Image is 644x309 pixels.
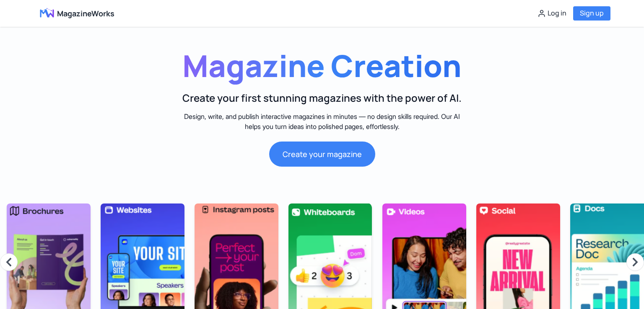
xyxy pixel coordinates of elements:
a: MagazineWorks [34,7,114,20]
h1: Magazine Creation [114,47,530,85]
button: Log in [538,8,566,19]
span: MagazineWorks [57,8,114,19]
h2: Create your first stunning magazines with the power of AI. [114,91,530,105]
button: Sign up [573,6,610,21]
button: Create your magazine [269,142,375,167]
p: Design, write, and publish interactive magazines in minutes — no design skills required. Our AI h... [181,111,463,131]
img: Logo [34,7,60,20]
